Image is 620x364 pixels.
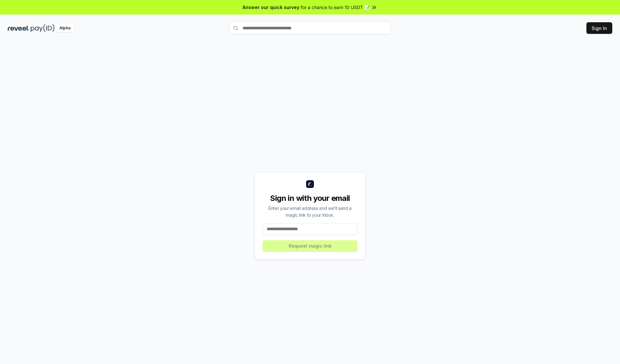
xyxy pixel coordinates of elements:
img: pay_id [31,24,55,32]
div: Alpha [56,24,74,32]
img: logo_small [306,180,314,188]
img: reveel_dark [8,24,29,32]
div: Enter your email address and we’ll send a magic link to your inbox. [263,205,357,218]
div: Sign in with your email [263,193,357,203]
span: for a chance to earn 10 USDT 📝 [301,4,370,11]
button: Sign In [586,22,612,34]
span: Answer our quick survey [243,4,299,11]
